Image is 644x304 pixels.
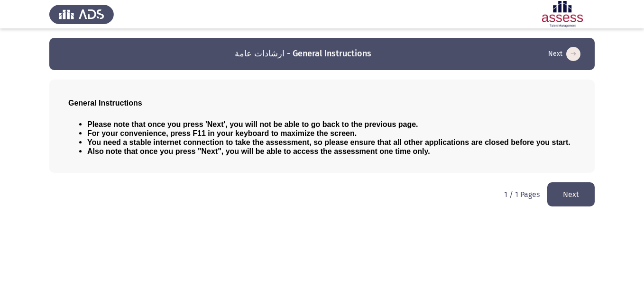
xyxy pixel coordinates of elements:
[87,120,418,128] span: Please note that once you press 'Next', you will not be able to go back to the previous page.
[87,147,430,155] span: Also note that once you press "Next", you will be able to access the assessment one time only.
[68,99,142,107] span: General Instructions
[530,1,595,27] img: Assessment logo of ASSESS Employability - EBI
[545,46,583,62] button: load next page
[49,1,114,27] img: Assess Talent Management logo
[87,138,570,146] span: You need a stable internet connection to take the assessment, so please ensure that all other app...
[504,190,540,199] p: 1 / 1 Pages
[87,129,357,137] span: For your convenience, press F11 in your keyboard to maximize the screen.
[235,48,371,60] h3: ارشادات عامة - General Instructions
[547,182,595,206] button: load next page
